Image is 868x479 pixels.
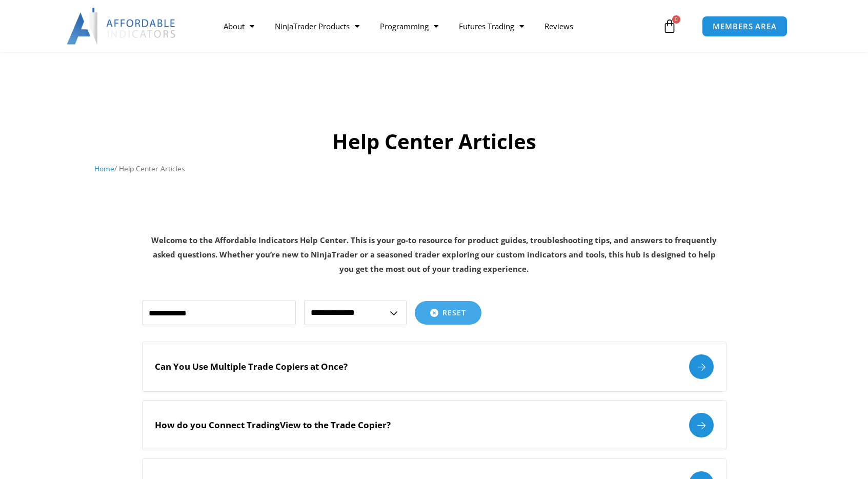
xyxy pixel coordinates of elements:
nav: Menu [213,14,659,38]
a: Home [94,164,114,173]
a: MEMBERS AREA [702,16,788,37]
strong: Welcome to the Affordable Indicators Help Center. This is your go-to resource for product guides,... [151,235,717,274]
nav: Breadcrumb [94,162,774,175]
img: LogoAI | Affordable Indicators – NinjaTrader [67,8,177,45]
a: Futures Trading [449,14,534,38]
h1: Help Center Articles [94,127,774,156]
span: 0 [672,15,680,24]
a: Can You Use Multiple Trade Copiers at Once? [142,342,726,392]
a: Programming [370,14,449,38]
a: How do you Connect TradingView to the Trade Copier? [142,400,726,450]
a: NinjaTrader Products [265,14,370,38]
a: About [213,14,265,38]
span: Reset [442,309,466,316]
h2: How do you Connect TradingView to the Trade Copier? [155,420,391,431]
a: 0 [647,11,692,41]
a: Reviews [534,14,583,38]
span: MEMBERS AREA [713,23,777,30]
h2: Can You Use Multiple Trade Copiers at Once? [155,361,348,372]
button: Reset [415,301,481,325]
